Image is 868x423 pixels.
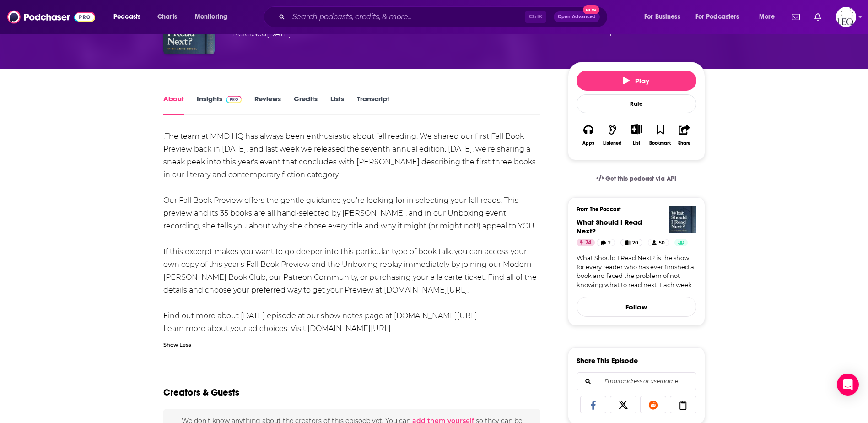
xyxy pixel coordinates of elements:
[577,239,595,246] a: 74
[633,140,640,146] div: List
[632,239,638,248] span: 20
[610,396,636,413] a: Share on X/Twitter
[157,11,177,23] span: Charts
[582,141,594,146] div: Apps
[638,10,692,24] button: open menu
[678,141,690,146] div: Share
[690,10,753,24] button: open menu
[669,206,696,233] img: What Should I Read Next?
[753,10,786,24] button: open menu
[585,239,591,248] span: 74
[289,10,525,24] input: Search podcasts, credits, & more...
[600,118,624,152] button: Listened
[294,94,318,115] a: Credits
[577,94,696,113] div: Rate
[233,28,291,39] div: Released [DATE]
[151,10,183,24] a: Charts
[554,11,600,22] button: Open AdvancedNew
[648,118,672,152] button: Bookmark
[605,175,676,183] span: Get this podcast via API
[620,239,642,246] a: 20
[113,11,140,23] span: Podcasts
[357,94,389,115] a: Transcript
[577,356,638,365] h3: Share This Episode
[584,373,689,390] input: Email address or username...
[659,239,665,248] span: 50
[197,94,242,115] a: InsightsPodchaser Pro
[580,396,607,413] a: Share on Facebook
[836,7,856,27] span: Logged in as LeoPR
[649,141,671,146] div: Bookmark
[577,70,696,91] button: Play
[837,374,859,396] div: Open Intercom Messenger
[558,15,596,19] span: Open Advanced
[627,124,646,134] button: Show More Button
[836,7,856,27] button: Show profile menu
[644,11,680,23] span: For Business
[163,130,541,335] div: ,The team at MMD HQ has always been enthusiastic about fall reading. We shared our first Fall Boo...
[577,372,696,390] div: Search followers
[589,168,684,190] a: Get this podcast via API
[597,239,615,246] a: 2
[624,118,648,152] div: Show More ButtonList
[195,11,227,23] span: Monitoring
[107,10,152,24] button: open menu
[163,94,184,115] a: About
[670,396,696,413] a: Copy Link
[577,297,696,317] button: Follow
[163,387,239,398] h2: Creators & Guests
[7,8,95,26] img: Podchaser - Follow, Share and Rate Podcasts
[577,218,642,235] a: What Should I Read Next?
[525,11,546,23] span: Ctrl K
[672,118,696,152] button: Share
[577,118,600,152] button: Apps
[811,9,825,25] a: Show notifications dropdown
[330,94,344,115] a: Lists
[695,11,739,23] span: For Podcasters
[759,11,775,23] span: More
[623,76,649,85] span: Play
[254,94,281,115] a: Reviews
[608,239,611,248] span: 2
[272,6,616,27] div: Search podcasts, credits, & more...
[788,9,803,25] a: Show notifications dropdown
[189,10,239,24] button: open menu
[577,254,696,289] a: What Should I Read Next? is the show for every reader who has ever finished a book and faced the ...
[226,96,242,103] img: Podchaser Pro
[603,141,622,146] div: Listened
[648,239,669,246] a: 50
[583,5,599,14] span: New
[640,396,667,413] a: Share on Reddit
[836,7,856,27] img: User Profile
[577,206,689,212] h3: From The Podcast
